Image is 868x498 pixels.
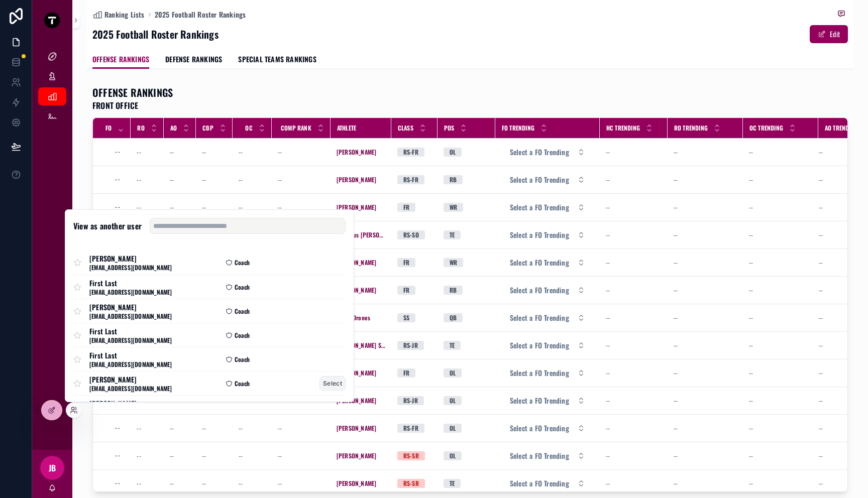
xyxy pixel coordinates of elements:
div: RS-FR [403,424,418,433]
span: -- [749,452,753,460]
span: FO [105,124,112,132]
a: [PERSON_NAME] [337,176,377,184]
span: -- [606,314,610,322]
span: -- [202,203,206,211]
span: -- [674,452,678,460]
div: -- [115,424,121,432]
span: -- [749,148,753,156]
span: -- [674,424,678,432]
img: App logo [44,12,60,28]
span: -- [202,424,206,432]
a: [PERSON_NAME] [337,479,377,487]
span: -- [819,286,823,294]
span: [PERSON_NAME] [89,302,172,312]
span: OC Trending [749,124,783,132]
span: -- [278,203,282,211]
span: -- [239,203,243,211]
div: scrollable content [32,40,72,139]
div: RS-FR [403,148,418,157]
span: -- [606,452,610,460]
div: -- [115,176,121,184]
span: -- [819,203,823,211]
div: FR [403,258,409,267]
span: -- [674,341,678,349]
button: Select Button [502,171,593,189]
span: -- [239,176,243,184]
span: -- [202,452,206,460]
span: -- [606,259,610,267]
span: Select a FO Trending [510,230,569,240]
span: -- [819,231,823,239]
span: Select a FO Trending [510,147,569,157]
span: Select a FO Trending [510,451,569,461]
span: -- [606,424,610,432]
button: Select Button [502,226,593,244]
a: [PERSON_NAME] [337,424,377,432]
span: -- [749,259,753,267]
span: 2025 Football Roster Rankings [155,10,246,20]
span: Pos [444,124,455,132]
div: WR [450,258,457,267]
button: Select Button [502,254,593,272]
button: Select Button [502,198,593,216]
span: -- [202,479,206,487]
span: -- [239,479,243,487]
span: [PERSON_NAME] [337,148,377,156]
button: Select Button [502,447,593,465]
div: RB [450,175,457,184]
div: -- [115,452,121,460]
div: WR [450,203,457,212]
a: [PERSON_NAME] [337,203,377,211]
span: -- [749,286,753,294]
div: FR [403,286,409,295]
span: -- [202,176,206,184]
span: -- [239,424,243,432]
span: -- [606,231,610,239]
span: -- [749,397,753,405]
span: Ja’Ricous [PERSON_NAME] [337,231,385,239]
span: -- [749,341,753,349]
div: QB [450,313,457,322]
span: -- [170,452,174,460]
span: First Last [89,350,172,360]
span: -- [137,176,141,184]
span: SPECIAL TEAMS RANKINGS [238,54,316,64]
div: TE [450,479,455,488]
span: Coach [235,259,250,267]
span: [EMAIL_ADDRESS][DOMAIN_NAME] [89,336,172,344]
span: Select a FO Trending [510,423,569,433]
a: [PERSON_NAME] [337,259,377,267]
div: RS-SR [403,479,419,488]
span: Select a FO Trending [510,478,569,488]
a: DEFENSE RANKINGS [165,50,222,70]
span: [EMAIL_ADDRESS][DOMAIN_NAME] [89,264,172,272]
span: -- [674,259,678,267]
button: Select Button [502,143,593,161]
span: First Last [89,278,172,288]
span: RO [137,124,144,132]
span: -- [170,203,174,211]
span: -- [819,397,823,405]
span: [EMAIL_ADDRESS][DOMAIN_NAME] [89,312,172,320]
span: -- [202,148,206,156]
span: Select a FO Trending [510,313,569,323]
a: [PERSON_NAME] [337,286,377,294]
div: FR [403,203,409,212]
span: Ranking Lists [104,10,145,20]
span: -- [170,176,174,184]
span: -- [749,314,753,322]
span: -- [674,314,678,322]
span: -- [674,397,678,405]
span: [PERSON_NAME] [89,375,172,385]
span: -- [819,314,823,322]
span: HC Trending [606,124,640,132]
span: -- [749,203,753,211]
div: OL [450,368,456,378]
span: -- [606,176,610,184]
div: OL [450,396,456,405]
h1: 2025 Football Roster Rankings [92,27,219,41]
span: Select a FO Trending [510,175,569,185]
span: [EMAIL_ADDRESS][DOMAIN_NAME] [89,360,172,368]
span: Select a FO Trending [510,285,569,295]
